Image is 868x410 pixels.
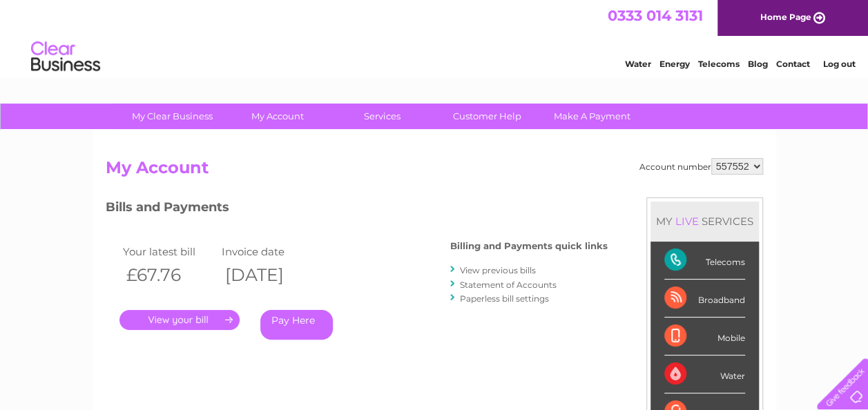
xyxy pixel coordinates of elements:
a: 0333 014 3131 [608,7,703,24]
img: logo.png [30,36,101,78]
a: Water [625,59,651,69]
h4: Billing and Payments quick links [450,241,608,251]
td: Invoice date [218,242,318,261]
h3: Bills and Payments [106,197,608,222]
a: . [119,310,240,330]
a: Make A Payment [535,104,649,129]
td: Your latest bill [119,242,219,261]
div: MY SERVICES [650,202,759,241]
a: Services [325,104,439,129]
a: My Clear Business [115,104,229,129]
div: Broadband [664,280,745,318]
div: Mobile [664,318,745,355]
div: Clear Business is a trading name of Verastar Limited (registered in [GEOGRAPHIC_DATA] No. 3667643... [108,8,761,67]
a: View previous bills [460,265,536,275]
a: Statement of Accounts [460,280,557,290]
a: Paperless bill settings [460,293,549,304]
div: LIVE [673,215,702,228]
a: Blog [748,59,768,69]
a: Log out [822,59,855,69]
div: Telecoms [664,242,745,280]
a: Customer Help [430,104,544,129]
div: Water [664,355,745,393]
h2: My Account [106,158,763,184]
div: Account number [639,158,763,175]
a: Contact [776,59,810,69]
a: My Account [220,104,334,129]
a: Pay Here [260,310,333,340]
th: [DATE] [218,261,318,289]
a: Telecoms [698,59,740,69]
a: Energy [659,59,690,69]
th: £67.76 [119,261,219,289]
